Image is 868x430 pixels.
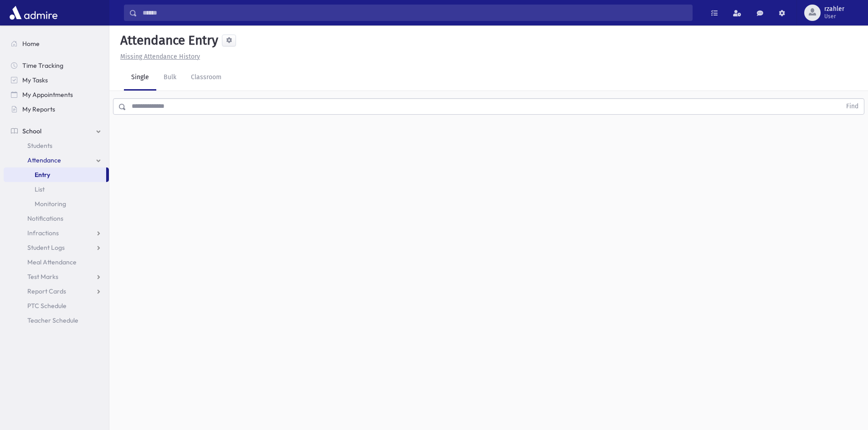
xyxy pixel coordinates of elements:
span: Entry [35,171,50,179]
a: Report Cards [4,284,109,298]
span: Report Cards [27,287,66,295]
img: AdmirePro [7,4,60,22]
a: Notifications [4,211,109,226]
span: School [22,127,41,135]
span: Student Logs [27,243,65,252]
a: Students [4,138,109,153]
span: Students [27,142,52,150]
a: Infractions [4,226,109,240]
span: List [35,185,45,193]
a: Entry [4,167,106,182]
input: Search [137,5,692,21]
a: My Reports [4,102,109,116]
a: Classroom [184,65,229,91]
a: Time Tracking [4,58,109,73]
a: Student Logs [4,240,109,255]
span: My Appointments [22,91,73,99]
span: Home [22,40,40,48]
span: Teacher Schedule [27,316,78,324]
span: Meal Attendance [27,258,77,266]
a: Single [124,65,156,91]
span: Test Marks [27,273,58,281]
a: List [4,182,109,197]
button: Find [841,99,864,114]
a: Monitoring [4,197,109,211]
a: Test Marks [4,269,109,284]
a: Teacher Schedule [4,313,109,328]
span: User [824,13,844,20]
span: Monitoring [35,200,66,208]
span: My Tasks [22,76,48,84]
u: Missing Attendance History [120,53,200,61]
span: My Reports [22,105,55,113]
a: My Tasks [4,73,109,87]
span: Infractions [27,229,59,237]
a: School [4,124,109,138]
span: Time Tracking [22,61,63,70]
a: Bulk [156,65,184,91]
a: Home [4,36,109,51]
a: Attendance [4,153,109,167]
a: My Appointments [4,87,109,102]
a: PTC Schedule [4,298,109,313]
a: Missing Attendance History [117,53,200,61]
a: Meal Attendance [4,255,109,269]
span: Notifications [27,214,63,223]
h5: Attendance Entry [117,33,218,48]
span: PTC Schedule [27,302,67,310]
span: Attendance [27,156,61,164]
span: rzahler [824,5,844,13]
